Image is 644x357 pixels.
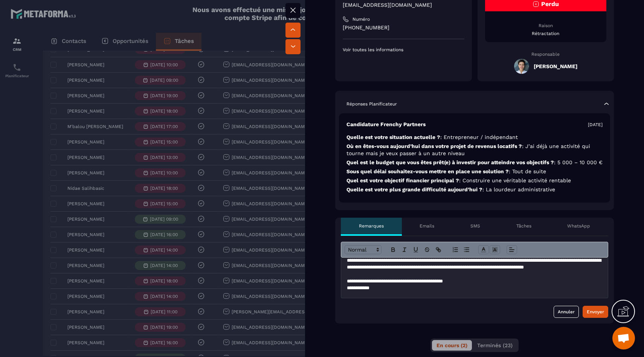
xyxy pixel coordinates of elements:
p: Candidature Frenchy Partners [346,121,426,128]
span: Perdu [541,0,559,8]
p: Quel est votre objectif financier principal ? [346,177,603,184]
p: Rétractation [485,31,607,37]
p: Quelle est votre plus grande difficulté aujourd’hui ? [346,186,603,193]
p: WhatsApp [567,223,590,229]
p: Raison [485,23,607,29]
p: Quel est le budget que vous êtes prêt(e) à investir pour atteindre vos objectifs ? [346,159,603,166]
p: Remarques [359,223,384,229]
p: Voir toutes les informations [343,47,464,53]
span: : Entrepreneur / indépendant [440,134,518,140]
span: : Construire une véritable activité rentable [459,177,571,183]
button: En cours (2) [432,340,472,351]
p: Emails [420,223,434,229]
p: Sous quel délai souhaitez-vous mettre en place une solution ? [346,168,603,175]
p: [PHONE_NUMBER] [343,24,464,31]
p: SMS [470,223,480,229]
p: Où en êtes-vous aujourd’hui dans votre projet de revenus locatifs ? [346,143,603,157]
button: Terminés (23) [473,340,517,351]
p: Numéro [353,16,370,22]
p: Responsable [485,52,607,57]
span: : Tout de suite [509,168,546,174]
div: Envoyer [587,308,604,316]
p: Tâches [516,223,531,229]
button: Annuler [554,306,579,318]
span: : La lourdeur administrative [482,186,555,192]
span: Terminés (23) [477,342,513,348]
span: : 5 000 – 10 000 € [554,159,603,165]
p: Réponses Planificateur [346,101,397,107]
div: Ouvrir le chat [612,327,635,349]
p: [DATE] [588,122,603,128]
h5: [PERSON_NAME] [534,63,577,69]
p: Quelle est votre situation actuelle ? [346,134,603,141]
button: Envoyer [583,306,608,318]
p: [EMAIL_ADDRESS][DOMAIN_NAME] [343,2,464,9]
span: En cours (2) [436,342,467,348]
